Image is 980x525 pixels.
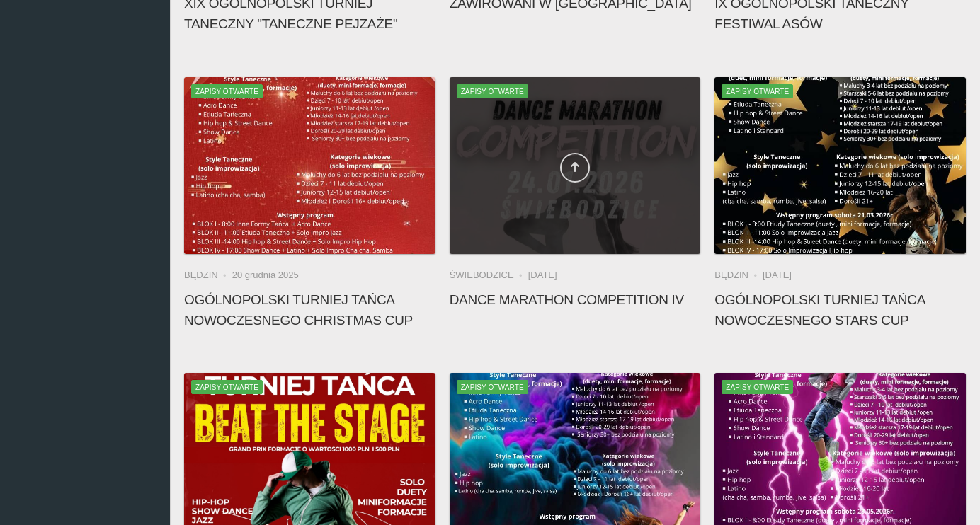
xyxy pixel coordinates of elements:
h4: Ogólnopolski Turniej Tańca Nowoczesnego STARS CUP [714,289,966,330]
img: Ogólnopolski Turniej Tańca Nowoczesnego STARS CUP [714,77,966,254]
span: Zapisy otwarte [191,84,263,98]
span: Zapisy otwarte [457,84,528,98]
li: Świebodzice [450,268,528,282]
a: Ogólnopolski Turniej Tańca Nowoczesnego CHRISTMAS CUPZapisy otwarte [184,77,435,254]
span: Zapisy otwarte [191,380,263,394]
span: Zapisy otwarte [457,380,528,394]
li: Będzin [184,268,232,282]
li: Będzin [714,268,763,282]
li: [DATE] [763,268,792,282]
a: Dance Marathon Competition IVZapisy otwarte [450,77,701,254]
a: Ogólnopolski Turniej Tańca Nowoczesnego STARS CUPZapisy otwarte [714,77,966,254]
span: Zapisy otwarte [722,84,793,98]
li: [DATE] [528,268,557,282]
h4: Dance Marathon Competition IV [450,289,701,310]
img: Ogólnopolski Turniej Tańca Nowoczesnego CHRISTMAS CUP [184,77,435,254]
li: 20 grudnia 2025 [232,268,299,282]
span: Zapisy otwarte [722,380,793,394]
h4: Ogólnopolski Turniej Tańca Nowoczesnego CHRISTMAS CUP [184,289,435,330]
